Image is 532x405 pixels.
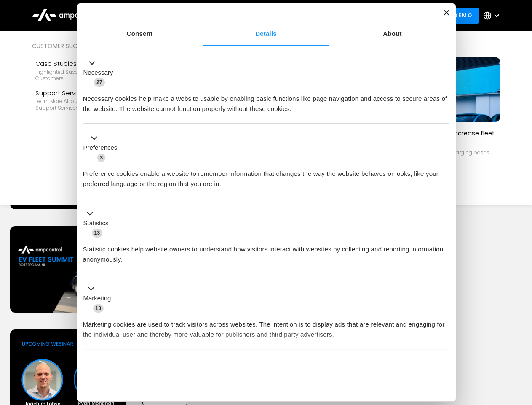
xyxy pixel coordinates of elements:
[92,229,103,237] span: 13
[83,162,449,189] div: Preference cookies enable a website to remember information that changes the way the website beha...
[35,59,133,68] div: Case Studies
[83,313,449,340] div: Marketing cookies are used to track visitors across websites. The intention is to display ads tha...
[93,304,104,313] span: 10
[83,359,152,370] button: Unclassified (2)
[83,238,449,265] div: Statistic cookies help website owners to understand how visitors interact with websites by collec...
[139,360,147,369] span: 2
[32,56,136,85] a: Case StudiesHighlighted success stories From Our Customers
[83,208,114,238] button: Statistics (13)
[83,87,449,114] div: Necessary cookies help make a website usable by enabling basic functions like page navigation and...
[32,85,136,115] a: Support ServicesLearn more about Ampcontrol’s support services
[328,370,449,395] button: Okay
[94,78,105,86] span: 27
[203,22,329,46] a: Details
[35,89,133,98] div: Support Services
[83,284,116,313] button: Marketing (10)
[329,22,456,46] a: About
[32,41,136,51] div: Customer success
[83,133,123,163] button: Preferences (3)
[83,294,111,303] label: Marketing
[83,143,118,153] label: Preferences
[444,10,449,16] button: Close banner
[83,219,109,228] label: Statistics
[77,22,203,46] a: Consent
[97,154,105,162] span: 3
[83,68,113,78] label: Necessary
[83,58,118,87] button: Necessary (27)
[35,98,133,111] div: Learn more about Ampcontrol’s support services
[35,69,133,82] div: Highlighted success stories From Our Customers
